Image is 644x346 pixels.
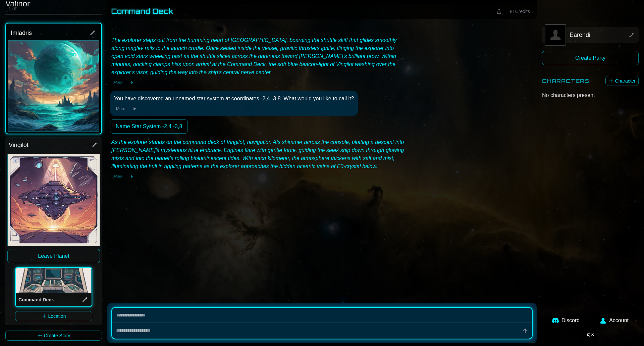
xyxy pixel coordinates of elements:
[18,297,54,302] span: Command Deck
[111,36,406,77] div: The explorer steps out from the humming heart of [GEOGRAPHIC_DATA], boarding the shuttle skiff th...
[8,40,99,132] div: Imladris
[5,331,102,341] button: Create Story
[127,173,137,180] button: Play
[545,25,566,45] button: Edit image
[16,268,91,293] button: Edit image
[7,249,100,263] button: Leave Planet
[81,296,89,304] button: View location
[552,317,559,324] img: Discord
[542,91,639,99] div: No characters present
[545,25,566,45] img: Earendil
[8,41,99,131] button: Edit image
[600,317,606,324] img: User
[8,154,100,246] button: Edit image
[542,51,639,65] button: Create Party
[11,28,32,38] span: Imladris
[89,29,97,37] button: Edit story element
[494,7,504,15] button: Share this location
[127,79,137,86] button: Play
[91,141,99,149] button: Edit story element
[542,77,589,85] h2: Characters
[582,329,599,341] button: Enable music
[7,154,100,246] div: Vingilot
[114,105,127,112] button: More
[510,9,530,14] span: 81 Credits
[605,76,639,86] button: Character
[548,312,584,329] a: Discord
[596,312,633,329] button: Account
[111,7,173,16] h1: Command Deck
[9,140,29,150] span: Vingilot
[627,31,635,39] button: View story element
[15,311,92,321] button: Location
[507,7,533,16] button: 81Credits
[16,268,92,293] div: Command Deck
[111,173,124,180] button: More
[111,138,406,170] div: As the explorer stands on the command deck of Vingilot, navigation AIs shimmer across the console...
[110,119,188,134] button: Name Star System -2,4 -3,8
[111,79,124,86] button: More
[114,95,354,103] div: You have discovered an unnamed star system at coordinates -2,4 -3,8. What would you like to call it?
[130,105,139,112] button: Play
[570,30,592,40] span: Earendil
